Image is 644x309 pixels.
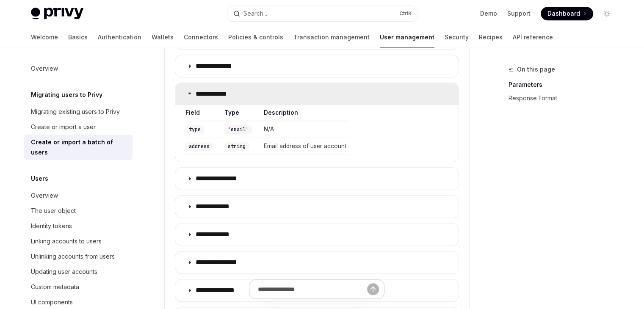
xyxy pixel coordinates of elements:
a: Create or import a user [24,119,133,135]
div: Linking accounts to users [31,236,102,246]
div: UI components [31,297,73,307]
th: Field [185,108,219,121]
div: Overview [31,190,58,201]
span: Dashboard [547,9,580,18]
a: Connectors [184,27,218,47]
button: Search...CtrlK [227,6,417,21]
div: Create or import a user [31,122,96,132]
th: Description [258,108,348,121]
a: Security [445,27,469,47]
span: Ctrl K [399,10,412,17]
a: Updating user accounts [24,264,133,279]
code: 'email' [224,125,252,134]
span: On this page [517,64,555,74]
a: Identity tokens [24,218,133,234]
a: Response Format [509,91,620,105]
a: Recipes [479,27,503,47]
th: Type [218,108,257,121]
img: light logo [31,8,83,19]
a: Create or import a batch of users [24,135,133,160]
a: Policies & controls [228,27,283,47]
a: Custom metadata [24,279,133,295]
a: Parameters [509,78,620,91]
div: The user object [31,206,76,216]
details: **** **** **FieldTypeDescriptiontype'email'N/AaddressstringEmail address of user account. [175,83,459,163]
a: API reference [513,27,553,47]
div: Unlinking accounts from users [31,251,115,262]
a: Linking accounts to users [24,234,133,249]
div: Overview [31,63,58,74]
a: The user object [24,203,133,218]
a: Support [507,9,531,18]
div: Search... [243,8,267,19]
td: N/A [258,121,348,138]
a: Overview [24,61,133,76]
code: type [185,125,204,134]
code: address [185,142,213,151]
a: Transaction management [293,27,370,47]
a: Basics [68,27,88,47]
a: Overview [24,188,133,203]
div: Custom metadata [31,282,79,292]
a: Unlinking accounts from users [24,249,133,264]
div: Identity tokens [31,221,72,231]
h5: Migrating users to Privy [31,90,102,100]
a: Wallets [152,27,174,47]
a: Welcome [31,27,58,47]
h5: Users [31,174,48,184]
button: Send message [367,283,379,295]
td: Email address of user account. [258,138,348,155]
code: string [224,142,249,151]
a: Dashboard [541,7,593,20]
div: Migrating existing users to Privy [31,107,120,117]
div: Create or import a batch of users [31,137,127,157]
button: Toggle dark mode [600,7,614,20]
a: User management [380,27,434,47]
a: Demo [480,9,497,18]
div: Updating user accounts [31,267,97,277]
a: Authentication [98,27,141,47]
a: Migrating existing users to Privy [24,104,133,119]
